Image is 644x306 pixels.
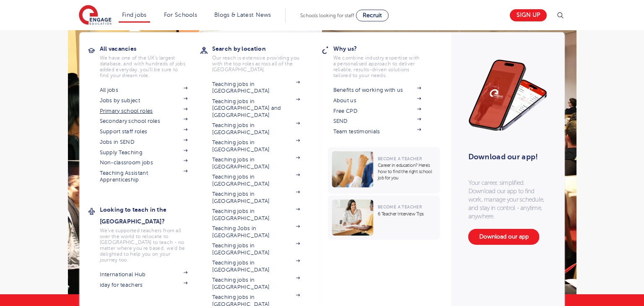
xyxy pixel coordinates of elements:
[212,225,300,239] a: Teaching Jobs in [GEOGRAPHIC_DATA]
[100,271,188,278] a: International Hub
[212,139,300,153] a: Teaching jobs in [GEOGRAPHIC_DATA]
[333,118,421,124] a: SEND
[100,43,200,54] h3: All vacancies
[333,55,421,78] p: We combine industry expertise with a personalised approach to deliver reliable, results-driven so...
[212,55,300,73] p: Our reach is extensive providing you with the top roles across all of the [GEOGRAPHIC_DATA]
[212,174,300,187] a: Teaching jobs in [GEOGRAPHIC_DATA]
[100,55,188,78] p: We have one of the UK's largest database. and with hundreds of jobs added everyday. you'll be sur...
[212,156,300,170] a: Teaching jobs in [GEOGRAPHIC_DATA]
[2,275,8,281] input: Get updates from Engage Education
[378,211,436,217] p: 6 Teacher Interview Tips
[100,118,188,124] a: Secondary school roles
[333,108,421,114] a: Free CPD
[100,43,200,78] a: All vacanciesWe have one of the UK's largest database. and with hundreds of jobs added everyday. ...
[100,149,188,156] a: Supply Teaching
[300,13,354,18] span: Schools looking for staff
[212,81,300,95] a: Teaching jobs in [GEOGRAPHIC_DATA]
[212,259,300,273] a: Teaching jobs in [GEOGRAPHIC_DATA]
[100,204,200,227] h3: Looking to teach in the [GEOGRAPHIC_DATA]?
[328,195,442,240] a: Become a Teacher6 Teacher Interview Tips
[79,5,112,26] img: Engage Education
[333,128,421,135] a: Team testimonials
[100,204,200,263] a: Looking to teach in the [GEOGRAPHIC_DATA]?We've supported teachers from all over the world to rel...
[333,97,421,104] a: About us
[328,147,442,194] a: Become a TeacherCareer in education? Here’s how to find the right school job for you
[164,35,199,41] span: Phone number
[378,156,422,161] span: Become a Teacher
[100,170,188,184] a: Teaching Assistant Apprenticeship
[100,87,188,93] a: All jobs
[333,87,421,93] a: Benefits of working with us
[356,10,389,21] a: Recruit
[212,191,300,205] a: Teaching jobs in [GEOGRAPHIC_DATA]
[100,159,188,166] a: Non-classroom jobs
[100,128,188,135] a: Support staff roles
[378,205,422,209] span: Become a Teacher
[164,1,189,7] span: Last name
[212,98,300,119] a: Teaching jobs in [GEOGRAPHIC_DATA] and [GEOGRAPHIC_DATA]
[10,276,98,282] span: Get updates from Engage Education
[164,12,197,18] a: For Schools
[212,43,313,73] a: Search by locationOur reach is extensive providing you with the top roles across all of the [GEOG...
[468,229,540,245] a: Download our app
[214,12,271,18] a: Blogs & Latest News
[212,122,300,136] a: Teaching jobs in [GEOGRAPHIC_DATA]
[333,43,434,54] h3: Why us?
[100,282,188,288] a: iday for teachers
[378,162,436,181] p: Career in education? Here’s how to find the right school job for you
[468,179,548,220] p: Your career, simplified. Download our app to find work, manage your schedule, and stay in control...
[100,139,188,145] a: Jobs in SEND
[100,228,188,263] p: We've supported teachers from all over the world to relocate to [GEOGRAPHIC_DATA] to teach - no m...
[212,277,300,290] a: Teaching jobs in [GEOGRAPHIC_DATA]
[468,148,544,166] h3: Download our app!
[333,43,434,78] a: Why us?We combine industry expertise with a personalised approach to deliver reliable, results-dr...
[100,97,188,104] a: Jobs by subject
[212,208,300,222] a: Teaching jobs in [GEOGRAPHIC_DATA]
[212,242,300,256] a: Teaching jobs in [GEOGRAPHIC_DATA]
[122,12,147,18] a: Find jobs
[363,12,382,18] span: Recruit
[100,108,188,114] a: Primary school roles
[212,43,313,54] h3: Search by location
[510,9,547,21] a: Sign up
